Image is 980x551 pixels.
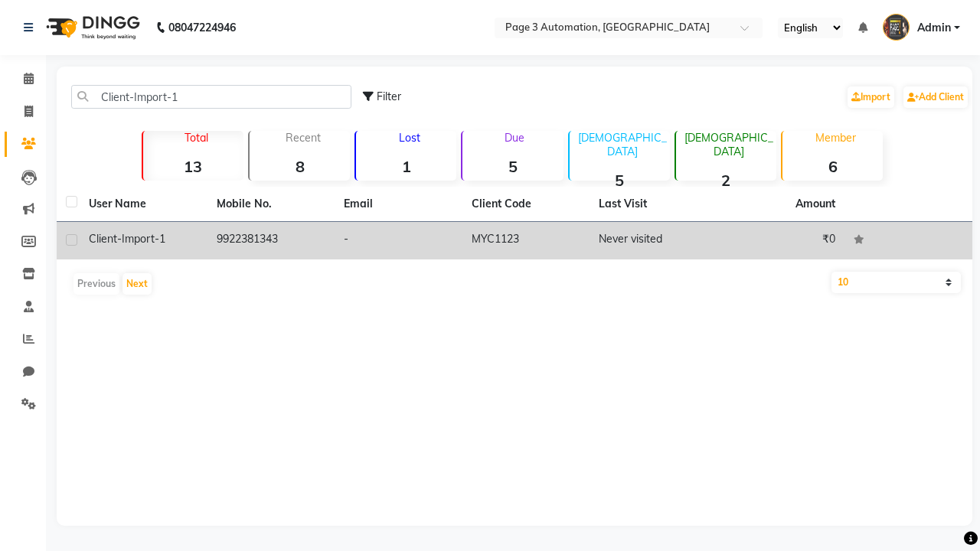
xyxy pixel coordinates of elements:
[207,187,335,222] th: Mobile No.
[917,20,951,36] span: Admin
[465,131,563,145] p: Due
[377,90,401,103] span: Filter
[903,86,968,108] a: Add Client
[883,14,910,41] img: Admin
[89,232,165,246] span: Client-Import-1
[356,157,456,176] strong: 1
[143,157,243,176] strong: 13
[789,131,883,145] p: Member
[682,131,776,158] p: [DEMOGRAPHIC_DATA]
[590,222,717,259] td: Never visited
[590,187,717,222] th: Last Visit
[676,171,776,190] strong: 2
[782,157,883,176] strong: 6
[256,131,350,145] p: Recent
[462,157,563,176] strong: 5
[250,157,350,176] strong: 8
[71,85,351,109] input: Search by Name/Mobile/Email/Code
[462,187,590,222] th: Client Code
[462,222,590,259] td: MYC1123
[335,222,462,259] td: -
[848,86,894,108] a: Import
[335,187,462,222] th: Email
[39,6,144,49] img: logo
[122,273,152,295] button: Next
[576,131,670,158] p: [DEMOGRAPHIC_DATA]
[570,171,670,190] strong: 5
[786,187,844,221] th: Amount
[149,131,243,145] p: Total
[80,187,207,222] th: User Name
[362,131,456,145] p: Lost
[717,222,845,259] td: ₹0
[168,6,236,49] b: 08047224946
[207,222,335,259] td: 9922381343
